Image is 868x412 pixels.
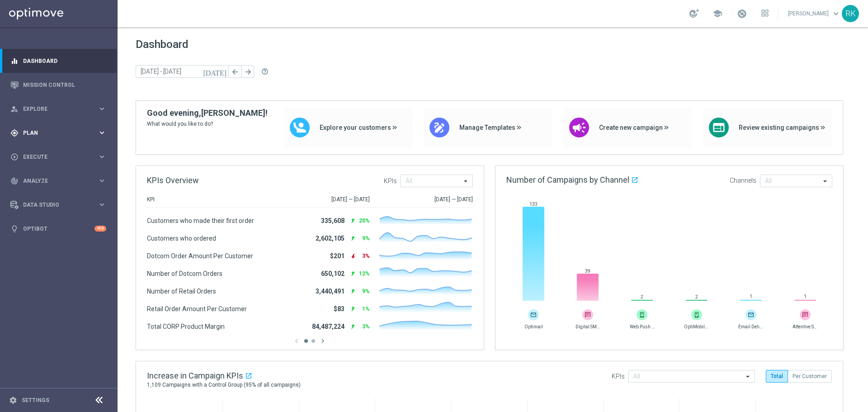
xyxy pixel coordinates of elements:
[9,396,17,404] i: settings
[10,49,106,73] div: Dashboard
[712,9,722,19] span: school
[10,105,107,113] button: person_search Explore keyboard_arrow_right
[10,225,19,233] i: lightbulb
[98,152,106,161] i: keyboard_arrow_right
[23,202,98,208] span: Data Studio
[10,153,107,161] button: play_circle_outline Execute keyboard_arrow_right
[98,200,106,209] i: keyboard_arrow_right
[10,57,19,65] i: equalizer
[23,178,98,184] span: Analyze
[98,128,106,137] i: keyboard_arrow_right
[10,177,107,185] button: track_changes Analyze keyboard_arrow_right
[10,105,98,113] div: Explore
[10,129,98,137] div: Plan
[23,130,98,136] span: Plan
[23,73,106,97] a: Mission Control
[94,226,106,232] div: +10
[10,57,107,65] button: equalizer Dashboard
[787,7,842,20] a: [PERSON_NAME]keyboard_arrow_down
[10,153,19,161] i: play_circle_outline
[98,176,106,185] i: keyboard_arrow_right
[831,9,841,19] span: keyboard_arrow_down
[10,105,19,113] i: person_search
[23,217,94,241] a: Optibot
[10,201,107,208] button: Data Studio keyboard_arrow_right
[10,129,107,137] button: gps_fixed Plan keyboard_arrow_right
[10,73,106,97] div: Mission Control
[23,154,98,160] span: Execute
[10,177,98,185] div: Analyze
[842,5,859,22] div: RK
[10,81,107,89] button: Mission Control
[10,129,19,137] i: gps_fixed
[23,106,98,112] span: Explore
[22,398,49,403] a: Settings
[10,153,98,161] div: Execute
[10,225,107,232] button: lightbulb Optibot +10
[10,201,98,209] div: Data Studio
[98,104,106,113] i: keyboard_arrow_right
[23,49,106,73] a: Dashboard
[10,177,19,185] i: track_changes
[10,217,106,241] div: Optibot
